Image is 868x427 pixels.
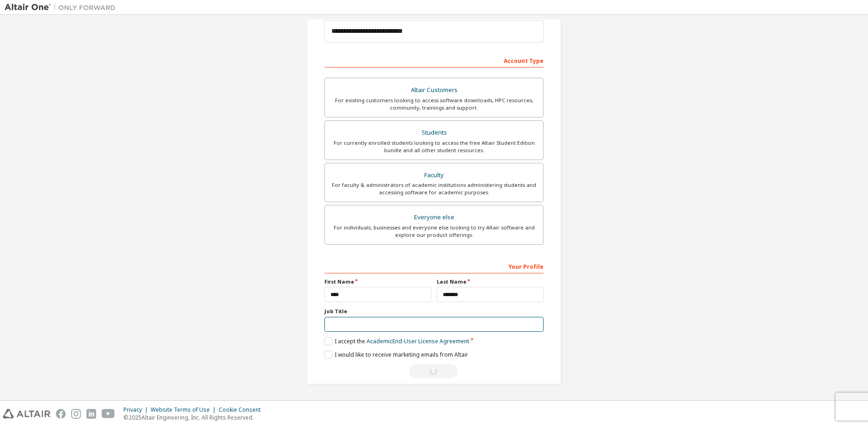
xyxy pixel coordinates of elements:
[102,409,115,419] img: youtube.svg
[330,126,538,139] div: Students
[324,259,544,273] div: Your Profile
[330,224,538,239] div: For individuals, businesses and everyone else looking to try Altair software and explore our prod...
[330,211,538,224] div: Everyone else
[151,406,219,414] div: Website Terms of Use
[86,409,96,419] img: linkedin.svg
[123,414,266,421] p: © 2025 Altair Engineering, Inc. All Rights Reserved.
[367,337,469,345] a: Academic End-User License Agreement
[219,406,266,414] div: Cookie Consent
[330,169,538,182] div: Faculty
[3,409,50,419] img: altair_logo.svg
[71,409,81,419] img: instagram.svg
[123,406,151,414] div: Privacy
[56,409,66,419] img: facebook.svg
[437,278,544,285] label: Last Name
[324,351,468,359] label: I would like to receive marketing emails from Altair
[324,337,469,345] label: I accept the
[330,84,538,97] div: Altair Customers
[5,3,120,12] img: Altair One
[330,139,538,154] div: For currently enrolled students looking to access the free Altair Student Edition bundle and all ...
[330,181,538,196] div: For faculty & administrators of academic institutions administering students and accessing softwa...
[330,97,538,111] div: For existing customers looking to access software downloads, HPC resources, community, trainings ...
[324,308,544,315] label: Job Title
[324,278,431,285] label: First Name
[324,53,544,68] div: Account Type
